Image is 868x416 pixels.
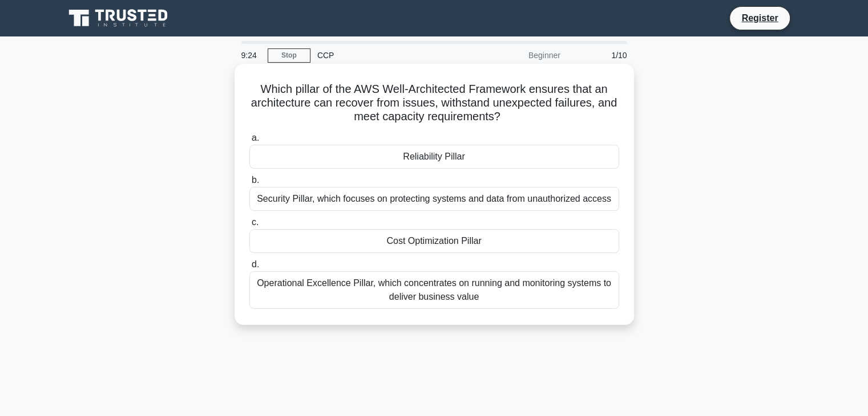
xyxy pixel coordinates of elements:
[252,217,259,227] span: c.
[249,271,619,309] div: Operational Excellence Pillar, which concentrates on running and monitoring systems to deliver bu...
[310,44,467,67] div: CCP
[249,187,619,211] div: Security Pillar, which focuses on protecting systems and data from unauthorized access
[252,133,259,142] span: a.
[235,44,268,67] div: 9:24
[567,44,634,67] div: 1/10
[249,229,619,253] div: Cost Optimization Pillar
[467,44,567,67] div: Beginner
[252,175,259,185] span: b.
[734,11,785,25] a: Register
[248,82,620,124] h5: Which pillar of the AWS Well-Architected Framework ensures that an architecture can recover from ...
[249,145,619,169] div: Reliability Pillar
[268,48,310,63] a: Stop
[252,259,259,269] span: d.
